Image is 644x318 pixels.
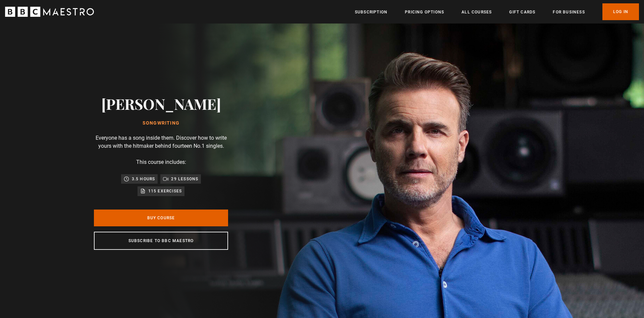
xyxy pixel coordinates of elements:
h2: [PERSON_NAME] [101,95,221,112]
a: For business [553,9,585,15]
a: Subscribe to BBC Maestro [94,232,228,250]
a: Pricing Options [405,9,444,15]
p: 115 exercises [148,188,182,194]
a: Gift Cards [509,9,535,15]
a: All Courses [462,9,492,15]
svg: BBC Maestro [5,7,94,17]
p: Everyone has a song inside them. Discover how to write yours with the hitmaker behind fourteen No... [94,134,228,150]
p: 29 lessons [171,176,198,182]
h1: Songwriting [101,121,221,126]
a: Subscription [355,9,387,15]
a: Log In [602,3,639,20]
a: Buy Course [94,210,228,226]
p: This course includes: [136,158,186,166]
nav: Primary [355,3,639,20]
p: 3.5 hours [132,176,155,182]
